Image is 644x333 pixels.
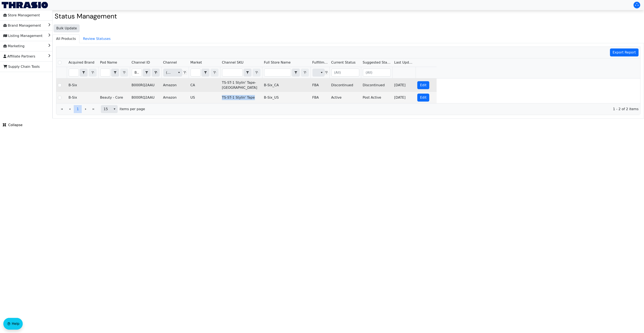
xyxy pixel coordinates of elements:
[244,69,252,77] span: Choose Operator
[392,78,416,92] td: [DATE]
[56,103,640,115] div: Page 1 of 1
[80,69,88,77] span: Choose Operator
[201,69,209,77] span: Choose Operator
[53,35,79,43] span: All Products
[3,12,40,19] span: Store Management
[77,107,79,112] span: 1
[111,69,119,76] button: select
[332,69,359,76] input: (All)
[361,92,392,103] td: Post Active
[111,105,117,113] button: select
[264,60,291,65] span: Full Store Name
[319,69,325,76] button: select
[262,78,311,92] td: B-Six_CA
[143,69,150,76] button: select
[222,60,244,65] span: Channel SKU
[262,92,311,103] td: B-Six_US
[111,69,119,77] span: Choose Operator
[69,69,79,76] input: Filter
[610,48,639,56] button: Export Report
[329,78,361,92] td: Discontinued
[420,83,427,88] span: Edit
[417,94,429,102] button: Edit
[80,35,114,43] span: Review Statuses
[148,107,639,112] span: 1 - 2 of 2 items
[98,92,130,103] td: Beauty - Core
[104,107,109,112] span: 15
[2,2,48,8] img: Thrasio Logo
[189,92,220,103] td: US
[80,69,87,76] button: select
[67,78,98,92] td: B-Six
[166,70,173,75] span: (All)
[262,67,311,78] th: Filter
[202,69,209,76] button: select
[189,67,220,78] th: Filter
[292,69,300,76] button: select
[132,60,150,65] span: Channel ID
[176,69,182,76] button: select
[101,105,118,113] span: Page size
[311,78,329,92] td: FBA
[613,50,636,55] span: Export Report
[58,96,61,99] input: Select Row
[3,53,35,60] span: Affiliate Partners
[3,318,23,330] button: Help floatingactionbutton
[98,67,130,78] th: Filter
[163,60,177,65] span: Channel
[417,81,429,89] button: Edit
[56,26,77,31] span: Bulk Update
[130,78,161,92] td: B000RQ2AAU
[74,105,82,113] button: Page 1
[132,69,142,76] input: Filter
[312,60,328,65] span: Fulfillment
[67,67,98,78] th: Filter
[190,60,202,65] span: Market
[143,69,151,77] span: Choose Operator
[12,321,19,326] span: Help
[3,43,25,50] span: Marketing
[152,69,160,77] button: Clear
[100,69,110,76] input: Filter
[3,123,22,128] span: Collapse
[100,60,117,65] span: Pod Name
[54,24,80,32] button: Bulk Update
[361,67,392,78] th: Filter
[264,69,291,76] input: Filter
[58,61,61,64] input: Select Row
[363,69,391,76] input: (All)
[311,67,329,78] th: Filter
[189,78,220,92] td: CA
[311,92,329,103] td: FBA
[220,92,262,103] td: TS-ST-1 Stylin' Tape
[161,67,189,78] th: Filter
[392,92,416,103] td: [DATE]
[394,60,414,65] span: Last Update
[3,63,40,70] span: Supply Chain Tools
[161,92,189,103] td: Amazon
[220,78,262,92] td: TS-ST-1 Stylin' Tape-[GEOGRAPHIC_DATA]
[58,84,61,87] input: Select Row
[120,107,145,112] span: items per page
[68,60,94,65] span: Acquired Brand
[222,69,242,76] input: Filter
[420,95,427,100] span: Edit
[361,78,392,92] td: Discontinued
[331,60,356,65] span: Current Status
[67,92,98,103] td: B-Six
[292,69,300,77] span: Choose Operator
[329,67,361,78] th: Filter
[220,67,262,78] th: Filter
[130,92,161,103] td: B000RQ2AAU
[191,69,200,76] input: Filter
[130,67,161,78] th: Filter
[55,12,642,20] h2: Status Management
[3,33,42,39] span: Listing Management
[244,69,251,76] button: select
[329,92,361,103] td: Active
[3,22,41,29] span: Brand Management
[363,60,391,65] span: Suggested Status
[161,78,189,92] td: Amazon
